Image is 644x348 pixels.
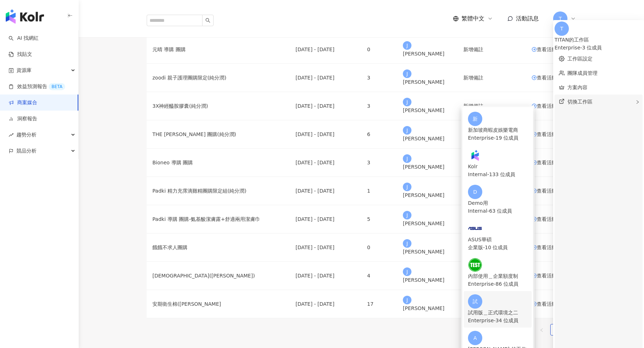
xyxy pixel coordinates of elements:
td: 餓餓不求人團購 [147,233,290,262]
a: 查看活動 [532,160,557,165]
button: 新增備註 [456,99,491,113]
span: 試 [473,298,478,305]
button: 新增備註 [456,269,491,283]
a: 洞察報告 [9,115,37,122]
a: 查看活動 [532,47,557,52]
td: 17 [361,290,397,318]
a: 方案內容 [567,84,587,90]
img: %E4%B8%8B%E8%BC%89.png [468,222,482,235]
td: 5 [361,205,397,233]
td: 3 [361,64,397,92]
span: 查看活動 [532,217,557,222]
td: 3 [361,149,397,177]
span: 查看活動 [532,245,557,250]
div: Internal - 63 位成員 [468,207,527,215]
span: 繁體中文 [462,15,484,23]
button: 新增備註 [456,240,491,255]
td: [DEMOGRAPHIC_DATA]([PERSON_NAME]) [147,262,290,290]
span: 資源庫 [16,62,31,78]
td: 安期衛生棉([PERSON_NAME] [147,290,290,318]
div: Enterprise - 34 位成員 [468,316,527,324]
li: 1 [550,324,562,335]
div: [PERSON_NAME] [403,219,444,227]
div: [PERSON_NAME] [403,191,444,199]
span: 新增備註 [463,75,483,81]
a: 查看活動 [532,188,557,194]
div: ASUS華碩 [468,236,527,243]
a: 查看活動 [532,103,557,109]
td: 4 [361,262,397,290]
td: [DATE] - [DATE] [290,290,361,318]
td: [DATE] - [DATE] [290,35,361,64]
button: left [536,324,547,335]
td: zoodi 親子護理團購限定(純分潤) [147,64,290,92]
td: 1 [361,177,397,205]
a: 效益預測報告BETA [9,83,65,90]
span: 查看活動 [532,160,557,165]
span: A [473,334,477,342]
a: 工作區設定 [567,56,592,62]
span: J [406,240,408,247]
td: Bioneo 導購 團購 [147,149,290,177]
button: 新增備註 [456,212,491,226]
span: 查看活動 [532,47,557,52]
div: [PERSON_NAME] [403,304,444,312]
div: 企業版 - 10 位成員 [468,243,527,251]
div: Enterprise - 19 位成員 [468,134,527,142]
img: Kolr%20app%20icon%20%281%29.png [468,149,482,162]
td: Padki 導購 團購-氨基酸潔膚露+舒適兩用潔膚巾 [147,205,290,233]
td: 3 [361,92,397,120]
td: Padki 精力充霈滴雞精團購限定組(純分潤) [147,177,290,205]
span: D [473,188,477,196]
span: J [406,42,408,49]
a: searchAI 找網紅 [9,35,39,42]
span: T [560,25,563,33]
span: J [406,211,408,219]
span: 新增備註 [463,103,483,109]
div: TITAN的工作區 [555,36,643,44]
img: unnamed.png [468,258,482,272]
li: Previous Page [536,324,547,335]
span: 競品分析 [16,143,36,159]
span: J [406,98,408,106]
span: 查看活動 [532,301,557,306]
span: search [205,18,210,23]
td: [DATE] - [DATE] [290,233,361,262]
div: Enterprise - 86 位成員 [468,280,527,288]
button: 新增備註 [456,71,491,85]
a: 查看活動 [532,131,557,137]
td: [DATE] - [DATE] [290,177,361,205]
div: Kolr [468,163,527,170]
span: right [635,100,640,104]
td: [DATE] - [DATE] [290,120,361,149]
div: 新加坡商蝦皮娛樂電商 [468,126,527,134]
button: 新增備註 [456,127,491,141]
td: [DATE] - [DATE] [290,262,361,290]
div: [PERSON_NAME] [403,135,444,142]
td: 6 [361,120,397,149]
div: [PERSON_NAME] [403,248,444,256]
a: 找貼文 [9,51,32,58]
div: Enterprise - 3 位成員 [555,44,643,52]
td: [DATE] - [DATE] [290,149,361,177]
span: J [406,126,408,134]
span: 查看活動 [532,188,557,193]
span: 查看活動 [532,132,557,137]
div: [PERSON_NAME] [403,78,444,86]
div: Demo用 [468,199,527,207]
button: 新增備註 [456,155,491,170]
div: Internal - 133 位成員 [468,170,527,178]
button: 新增備註 [456,184,491,198]
td: 3X神經醯胺膠囊(純分潤) [147,92,290,120]
button: 新增備註 [456,297,491,311]
span: 查看活動 [532,103,557,108]
span: left [540,328,544,332]
a: 查看活動 [532,216,557,222]
span: J [406,183,408,191]
span: T [559,15,562,23]
span: rise [9,132,14,137]
span: J [406,268,408,276]
a: 1 [551,324,561,335]
span: J [406,155,408,163]
td: 0 [361,35,397,64]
